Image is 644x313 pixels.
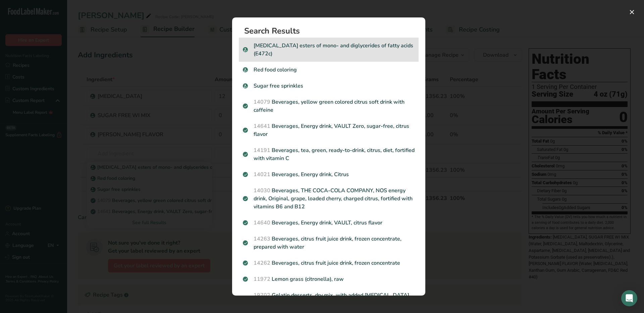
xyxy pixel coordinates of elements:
p: Red food coloring [243,66,415,74]
div: Open Intercom Messenger [621,290,637,306]
p: Beverages, Energy drink, VAULT Zero, sugar-free, citrus flavor [243,122,415,138]
span: 14641 [254,122,270,130]
p: Lemon grass (citronella), raw [243,275,415,283]
p: Beverages, citrus fruit juice drink, frozen concentrate, prepared with water [243,235,415,251]
span: 14262 [254,259,270,267]
span: 14263 [254,235,270,243]
span: 19702 [254,292,270,299]
p: Beverages, Energy drink, Citrus [243,170,415,178]
p: Sugar free sprinkles [243,82,415,90]
span: 14640 [254,219,270,226]
span: 14079 [254,98,270,106]
p: Beverages, tea, green, ready-to-drink, citrus, diet, fortified with vitamin C [243,146,415,162]
p: Beverages, THE COCA-COLA COMPANY, NOS energy drink, Original, grape, loaded cherry, charged citru... [243,187,415,211]
span: 14191 [254,147,270,154]
span: 11972 [254,275,270,283]
p: Beverages, yellow green colored citrus soft drink with caffeine [243,98,415,114]
p: Gelatin desserts, dry mix, with added [MEDICAL_DATA], [MEDICAL_DATA] and salt [243,291,415,307]
h1: Search Results [244,27,419,35]
span: 14030 [254,187,270,194]
p: [MEDICAL_DATA] esters of mono- and diglycerides of fatty acids (E472c) [243,42,415,58]
p: Beverages, Energy drink, VAULT, citrus flavor [243,219,415,227]
span: 14021 [254,171,270,178]
p: Beverages, citrus fruit juice drink, frozen concentrate [243,259,415,267]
